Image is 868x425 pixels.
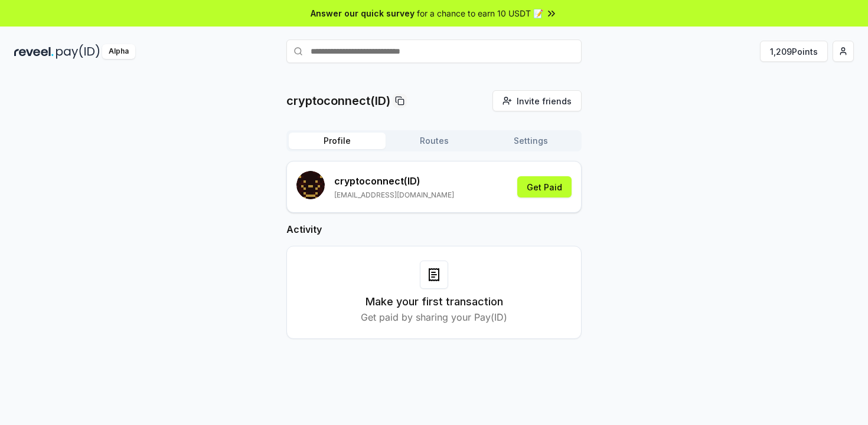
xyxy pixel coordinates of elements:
img: pay_id [56,44,100,59]
span: for a chance to earn 10 USDT 📝 [417,7,543,19]
span: Answer our quick survey [311,7,415,19]
p: cryptoconnect (ID) [334,174,454,188]
button: Get Paid [517,176,572,197]
button: Routes [386,133,482,149]
p: Get paid by sharing your Pay(ID) [361,310,507,324]
p: cryptoconnect(ID) [286,93,390,109]
h2: Activity [286,222,582,236]
button: Invite friends [492,90,582,111]
span: Invite friends [517,95,572,107]
button: Settings [482,133,579,149]
p: [EMAIL_ADDRESS][DOMAIN_NAME] [334,190,454,200]
h3: Make your first transaction [366,294,503,310]
img: reveel_dark [14,44,54,59]
button: Profile [289,133,386,149]
div: Alpha [102,44,135,59]
button: 1,209Points [760,41,828,62]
